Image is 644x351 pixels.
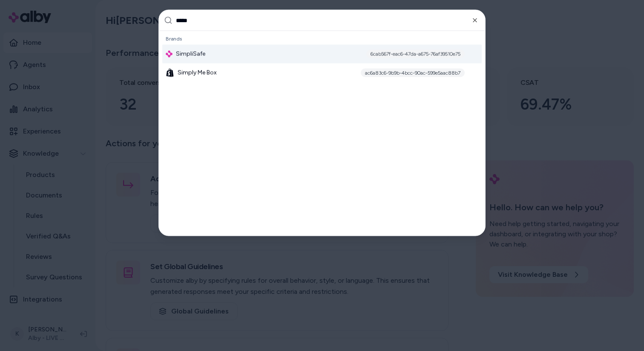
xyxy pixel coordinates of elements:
div: 6cab567f-eac6-47da-a675-76af39510e75 [366,50,465,58]
span: Simply Me Box [178,69,217,77]
img: alby Logo [166,51,172,58]
div: ac6a83c6-9b9b-4bcc-90ac-599e5aac88b7 [361,69,465,77]
div: Suggestions [159,31,485,236]
span: SimpliSafe [176,50,205,58]
div: Brands [162,33,482,45]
